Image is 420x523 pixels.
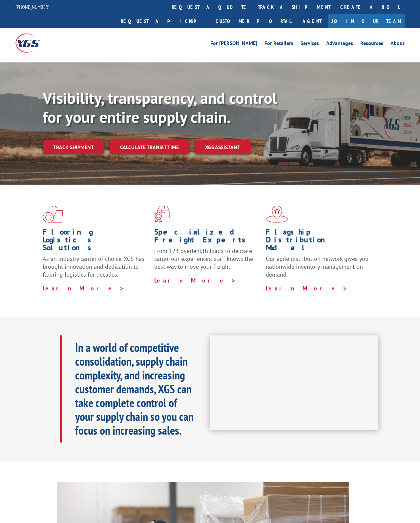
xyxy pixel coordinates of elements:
img: xgs-icon-flagship-distribution-model-red [266,206,288,223]
a: XGS ASSISTANT [195,140,251,154]
a: About [390,41,405,48]
a: Request a pickup [116,14,211,28]
a: Services [301,41,319,48]
a: Learn More > [266,284,347,292]
img: xgs-icon-total-supply-chain-intelligence-red [43,206,63,223]
a: Calculate transit time [110,140,189,154]
h1: Flooring Logistics Solutions [43,228,149,255]
iframe: XGS Logistics Solutions [210,335,378,430]
span: As an industry carrier of choice, XGS has brought innovation and dedication to flooring logistics... [43,255,144,278]
h1: Specialized Freight Experts [154,228,261,247]
a: Agent [296,14,328,28]
a: Learn More > [43,284,124,292]
a: Advantages [326,41,353,48]
a: Resources [360,41,383,48]
a: Customer Portal [211,14,296,28]
a: For [PERSON_NAME] [210,41,257,48]
p: From 123 overlength loads to delicate cargo, our experienced staff knows the best way to move you... [154,247,261,276]
img: xgs-icon-focused-on-flooring-red [154,206,170,223]
a: Join Our Team [328,14,405,28]
h1: Flagship Distribution Model [266,228,372,255]
b: In a world of competitive consolidation, supply chain complexity, and increasing customer demands... [75,340,194,438]
span: Our agile distribution network gives you nationwide inventory management on demand. [266,255,368,278]
a: [PHONE_NUMBER] [15,4,50,10]
a: Learn More > [154,277,236,284]
b: Visibility, transparency, and control for your entire supply chain. [43,88,277,127]
a: For Retailers [264,41,293,48]
a: Track shipment [43,140,104,154]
